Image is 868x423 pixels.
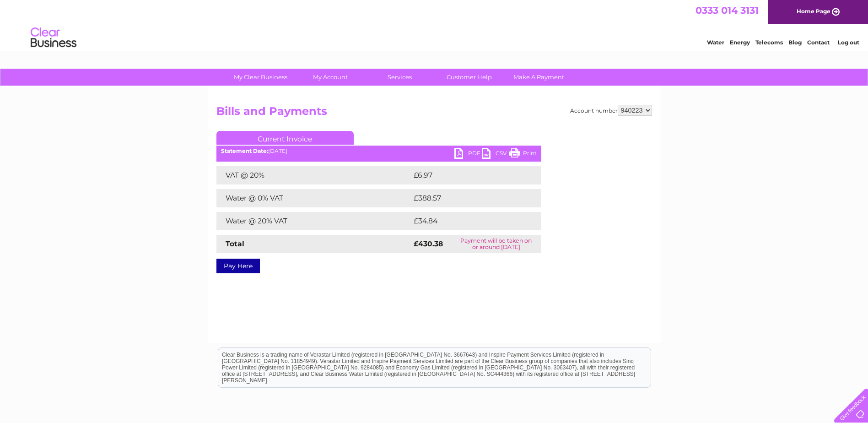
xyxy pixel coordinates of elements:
[451,235,541,253] td: Payment will be taken on or around [DATE]
[509,148,537,161] a: Print
[411,212,523,230] td: £34.84
[223,69,298,86] a: My Clear Business
[695,5,759,16] a: 0333 014 3131
[216,212,411,230] td: Water @ 20% VAT
[482,148,509,161] a: CSV
[30,24,77,52] img: logo.png
[755,39,783,46] a: Telecoms
[411,189,525,207] td: £388.57
[431,69,507,86] a: Customer Help
[362,69,437,86] a: Services
[216,259,260,273] a: Pay Here
[218,5,651,44] div: Clear Business is a trading name of Verastar Limited (registered in [GEOGRAPHIC_DATA] No. 3667643...
[226,239,244,248] strong: Total
[570,105,652,116] div: Account number
[788,39,802,46] a: Blog
[454,148,482,161] a: PDF
[414,239,443,248] strong: £430.38
[292,69,368,86] a: My Account
[411,166,520,184] td: £6.97
[216,166,411,184] td: VAT @ 20%
[501,69,577,86] a: Make A Payment
[707,39,724,46] a: Water
[221,147,268,154] b: Statement Date:
[216,148,541,154] div: [DATE]
[730,39,750,46] a: Energy
[216,189,411,207] td: Water @ 0% VAT
[807,39,830,46] a: Contact
[838,39,859,46] a: Log out
[216,105,652,122] h2: Bills and Payments
[216,131,354,145] a: Current Invoice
